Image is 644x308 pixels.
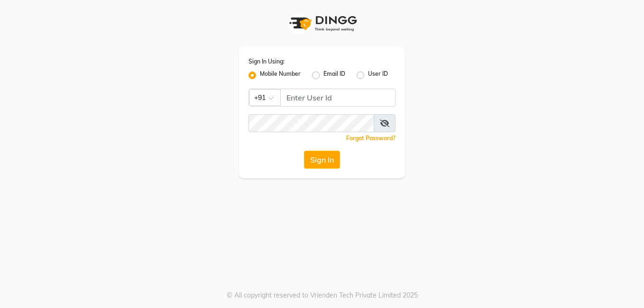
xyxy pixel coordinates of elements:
[304,151,340,169] button: Sign In
[323,70,345,81] label: Email ID
[280,89,396,107] input: Username
[260,70,301,81] label: Mobile Number
[248,114,374,132] input: Username
[284,9,360,37] img: logo1.svg
[248,57,285,66] label: Sign In Using:
[346,135,396,142] a: Forgot Password?
[368,70,388,81] label: User ID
